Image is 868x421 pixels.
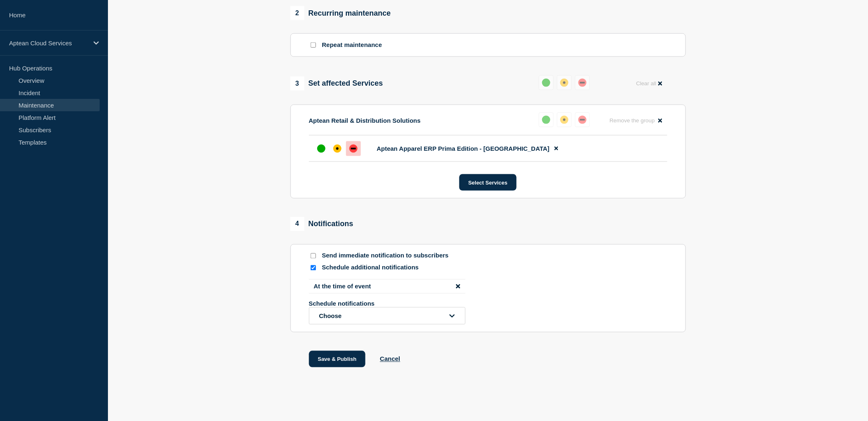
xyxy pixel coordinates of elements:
[631,75,667,91] button: Clear all
[542,79,550,87] div: up
[605,112,667,129] button: Remove the group
[322,264,454,272] p: Schedule additional notifications
[322,41,382,49] p: Repeat maintenance
[456,283,460,290] button: disable notification At the time of event
[309,279,466,294] li: At the time of event
[459,174,517,191] button: Select Services
[539,75,554,90] button: up
[290,6,391,20] div: Recurring maintenance
[557,112,572,127] button: affected
[290,77,304,91] span: 3
[309,117,421,124] p: Aptean Retail & Distribution Solutions
[317,145,325,153] div: up
[560,79,569,87] div: affected
[311,265,316,271] input: Schedule additional notifications
[311,42,316,48] input: Repeat maintenance
[610,117,655,124] span: Remove the group
[309,307,466,325] button: open dropdown
[575,112,590,127] button: down
[380,356,400,363] button: Cancel
[322,252,454,260] p: Send immediate notification to subscribers
[539,112,554,127] button: up
[542,116,550,124] div: up
[575,75,590,90] button: down
[557,75,572,90] button: affected
[578,79,587,87] div: down
[333,145,342,153] div: affected
[309,300,441,307] p: Schedule notifications
[290,6,304,20] span: 2
[290,217,304,231] span: 4
[311,253,316,259] input: Send immediate notification to subscribers
[578,116,587,124] div: down
[560,116,569,124] div: affected
[309,351,366,367] button: Save & Publish
[290,217,353,231] div: Notifications
[290,77,383,91] div: Set affected Services
[349,145,358,153] div: down
[377,145,550,152] span: Aptean Apparel ERP Prima Edition - [GEOGRAPHIC_DATA]
[9,40,88,47] p: Aptean Cloud Services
